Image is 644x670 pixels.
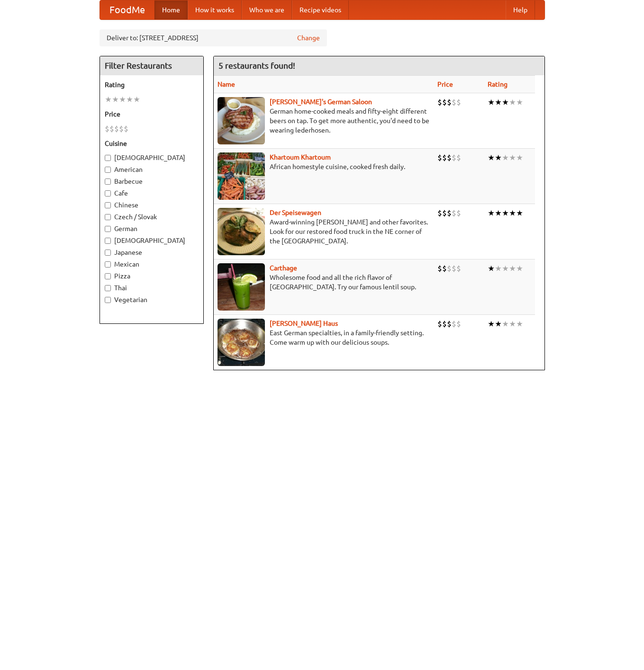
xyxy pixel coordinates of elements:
[218,152,265,200] img: khartoum.jpg
[270,98,372,106] a: [PERSON_NAME]'s German Saloon
[437,152,442,163] li: $
[447,208,452,218] li: $
[105,139,199,148] h5: Cuisine
[105,190,111,197] input: Cafe
[105,295,199,304] label: Vegetarian
[452,263,456,274] li: $
[292,0,349,19] a: Recipe videos
[516,319,523,329] li: ★
[105,297,111,303] input: Vegetarian
[495,208,502,218] li: ★
[509,97,516,107] li: ★
[218,208,265,255] img: speisewagen.jpg
[105,124,109,134] li: $
[442,263,447,274] li: $
[456,263,461,274] li: $
[495,319,502,329] li: ★
[188,0,242,19] a: How it works
[218,319,265,366] img: kohlhaus.jpg
[105,212,199,222] label: Czech / Slovak
[506,0,535,19] a: Help
[218,328,430,347] p: East German specialties, in a family-friendly setting. Come warm up with our delicious soups.
[126,94,133,105] li: ★
[495,152,502,163] li: ★
[100,29,327,46] div: Deliver to: [STREET_ADDRESS]
[452,208,456,218] li: $
[442,319,447,329] li: $
[218,80,235,88] a: Name
[105,226,111,232] input: German
[488,208,495,218] li: ★
[488,152,495,163] li: ★
[447,97,452,107] li: $
[297,33,320,43] a: Change
[270,320,338,327] a: [PERSON_NAME] Haus
[105,248,199,257] label: Japanese
[100,56,203,75] h4: Filter Restaurants
[105,179,111,185] input: Barbecue
[105,155,111,161] input: [DEMOGRAPHIC_DATA]
[502,152,509,163] li: ★
[456,97,461,107] li: $
[218,273,430,292] p: Wholesome food and all the rich flavor of [GEOGRAPHIC_DATA]. Try our famous lentil soup.
[516,263,523,274] li: ★
[105,177,199,186] label: Barbecue
[133,94,140,105] li: ★
[442,97,447,107] li: $
[456,319,461,329] li: $
[452,319,456,329] li: $
[442,208,447,218] li: $
[100,0,154,19] a: FoodMe
[105,271,199,281] label: Pizza
[456,208,461,218] li: $
[105,259,199,269] label: Mexican
[218,97,265,144] img: esthers.jpg
[516,152,523,163] li: ★
[488,97,495,107] li: ★
[105,109,199,119] h5: Price
[447,319,452,329] li: $
[105,94,112,105] li: ★
[105,261,111,268] input: Mexican
[114,124,119,134] li: $
[109,124,114,134] li: $
[105,250,111,256] input: Japanese
[154,0,188,19] a: Home
[452,152,456,163] li: $
[119,124,124,134] li: $
[495,97,502,107] li: ★
[218,61,295,70] ng-pluralize: 5 restaurants found!
[218,263,265,311] img: carthage.jpg
[488,319,495,329] li: ★
[105,285,111,291] input: Thai
[502,319,509,329] li: ★
[437,97,442,107] li: $
[270,153,331,161] a: Khartoum Khartoum
[509,263,516,274] li: ★
[509,152,516,163] li: ★
[105,283,199,293] label: Thai
[105,200,199,210] label: Chinese
[516,208,523,218] li: ★
[437,319,442,329] li: $
[105,188,199,198] label: Cafe
[456,152,461,163] li: $
[447,152,452,163] li: $
[218,107,430,135] p: German home-cooked meals and fifty-eight different beers on tap. To get more authentic, you'd nee...
[105,202,111,208] input: Chinese
[105,273,111,279] input: Pizza
[270,209,321,216] a: Der Speisewagen
[105,214,111,220] input: Czech / Slovak
[105,236,199,245] label: [DEMOGRAPHIC_DATA]
[495,263,502,274] li: ★
[270,264,297,272] a: Carthage
[509,319,516,329] li: ★
[509,208,516,218] li: ★
[488,80,508,88] a: Rating
[105,153,199,162] label: [DEMOGRAPHIC_DATA]
[105,224,199,233] label: German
